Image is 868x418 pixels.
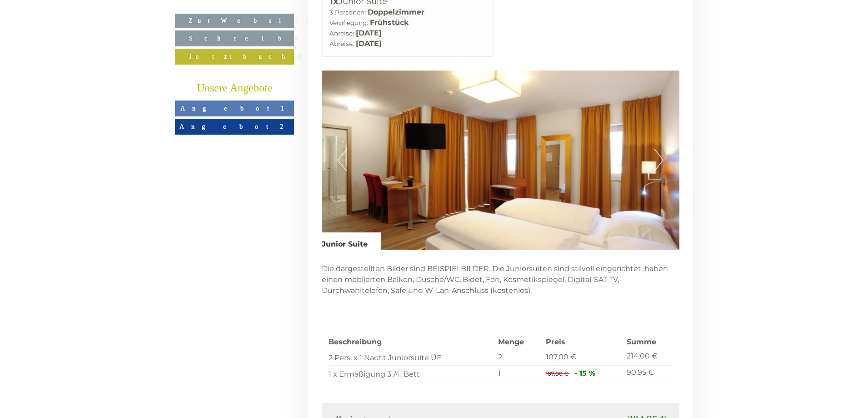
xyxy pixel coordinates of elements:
[494,366,542,382] td: 1
[329,40,354,47] small: Abreise:
[546,370,569,377] span: 107,00 €
[623,366,673,382] td: 90,95 €
[654,149,663,171] button: Next
[329,335,495,349] th: Beschreibung
[542,335,624,349] th: Preis
[175,81,294,96] div: Unsere Angebote
[180,105,289,112] span: Angebot 1
[14,26,163,34] div: [GEOGRAPHIC_DATA]
[329,9,366,16] small: 3 Personen:
[322,232,381,250] div: Junior Suite
[546,353,576,361] span: 107,00 €
[162,7,197,22] div: [DATE]
[175,14,294,28] a: Zur Website
[623,335,673,349] th: Summe
[329,349,495,366] td: 2 Pers. x 1 Nacht Juniorsuite ÜF
[175,49,294,65] a: Jetzt buchen
[368,8,424,16] b: Doppelzimmer
[623,349,673,366] td: 214,00 €
[574,369,595,378] span: - 15 %
[338,149,347,171] button: Previous
[494,349,542,366] td: 2
[356,29,382,37] b: [DATE]
[329,30,354,37] small: Anreise:
[14,44,163,50] small: 11:47
[180,123,289,130] span: Angebot 2
[356,39,382,48] b: [DATE]
[7,25,168,52] div: Guten Tag, wie können wir Ihnen helfen?
[329,19,368,26] small: Verpflegung:
[329,366,495,382] td: 1 x Ermäßigung 3./4. Bett
[175,30,294,46] a: Schreiben Sie uns
[322,263,680,296] p: Die dargestellten Bilder sind BEISPIELBILDER. Die Juniorsuiten sind stilvoll eingerichtet, haben ...
[494,335,542,349] th: Menge
[322,71,680,250] img: image
[246,240,358,256] button: Senden
[370,18,409,27] b: Frühstück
